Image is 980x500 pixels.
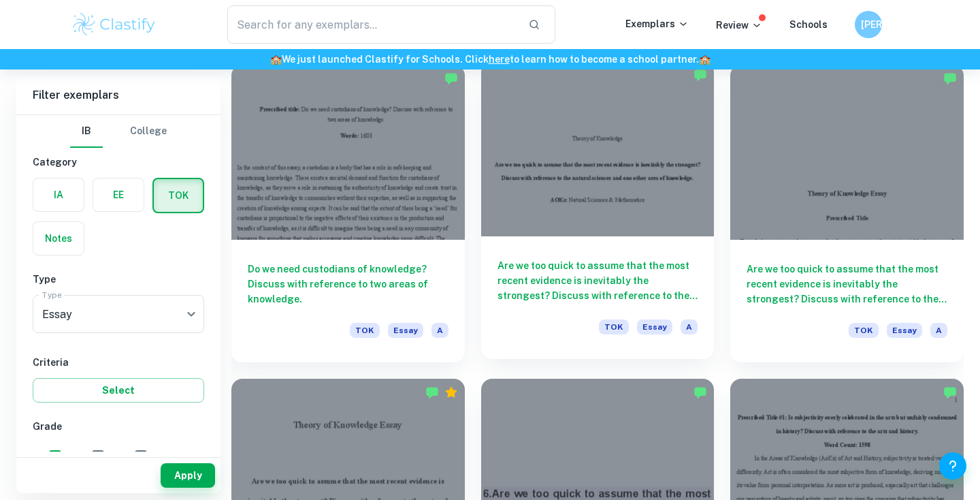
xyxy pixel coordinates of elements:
span: B [112,449,118,464]
h6: Criteria [33,355,204,370]
button: College [130,115,167,148]
button: Help and Feedback [939,452,966,480]
a: Do we need custodians of knowledge? Discuss with reference to two areas of knowledge.TOKEssayA [231,65,465,362]
h6: Type [33,272,204,287]
button: Select [33,378,204,403]
img: Marked [943,386,957,399]
button: [PERSON_NAME] [855,11,882,38]
span: 🏫 [699,54,710,65]
span: A [930,323,947,338]
p: Exemplars [625,16,689,31]
img: Marked [943,72,957,85]
span: Essay [637,319,672,334]
div: Essay [33,295,204,333]
p: Review [716,18,762,33]
button: EE [93,178,144,211]
input: Search for any exemplars... [227,5,517,44]
button: Apply [161,463,215,488]
span: Essay [887,323,922,338]
label: Type [42,289,62,300]
span: A [431,323,448,338]
a: Are we too quick to assume that the most recent evidence is inevitably the strongest? Discuss wit... [730,65,964,362]
h6: Grade [33,419,204,434]
button: Notes [33,222,84,255]
span: A [69,449,76,464]
h6: Are we too quick to assume that the most recent evidence is inevitably the strongest? Discuss wit... [747,262,947,307]
h6: Filter exemplars [16,76,220,114]
h6: Are we too quick to assume that the most recent evidence is inevitably the strongest? Discuss wit... [497,258,698,303]
h6: Category [33,155,204,170]
span: A [681,319,698,334]
span: C [154,449,161,464]
div: Filter type choice [70,115,167,148]
button: IA [33,178,84,211]
img: Marked [693,386,707,399]
span: 🏫 [270,54,282,65]
h6: We just launched Clastify for Schools. Click to learn how to become a school partner. [3,52,977,67]
img: Marked [693,68,707,82]
img: Marked [444,72,458,85]
a: Are we too quick to assume that the most recent evidence is inevitably the strongest? Discuss wit... [481,65,715,362]
h6: [PERSON_NAME] [861,17,877,32]
span: TOK [350,323,380,338]
div: Premium [444,386,458,399]
span: Essay [388,323,423,338]
button: TOK [154,179,203,212]
a: Schools [789,19,828,30]
img: Clastify logo [71,11,157,38]
a: here [489,54,510,65]
img: Marked [425,386,439,399]
span: TOK [599,319,629,334]
span: TOK [849,323,879,338]
button: IB [70,115,103,148]
h6: Do we need custodians of knowledge? Discuss with reference to two areas of knowledge. [248,262,448,307]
